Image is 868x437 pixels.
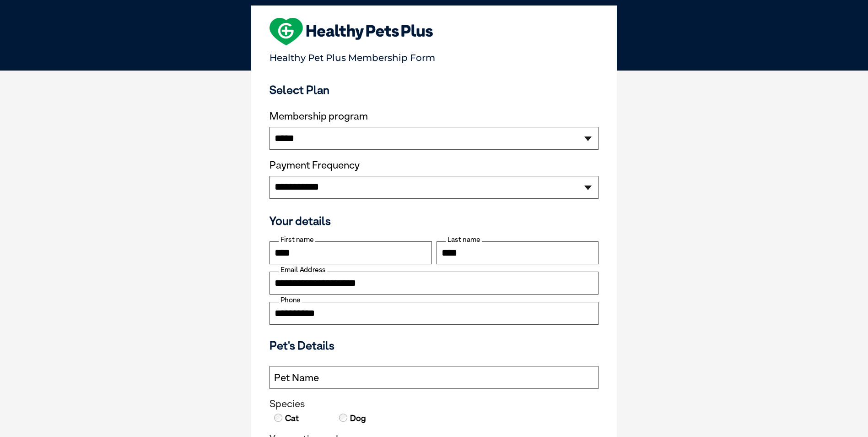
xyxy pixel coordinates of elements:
[349,412,366,424] label: Dog
[279,296,302,304] label: Phone
[284,412,299,424] label: Cat
[270,18,433,45] img: heart-shape-hpp-logo-large.png
[270,110,598,122] label: Membership program
[270,398,598,410] legend: Species
[266,339,602,352] h3: Pet's Details
[270,48,598,63] p: Healthy Pet Plus Membership Form
[279,235,315,244] label: First name
[279,266,327,274] label: Email Address
[270,83,598,97] h3: Select Plan
[270,214,598,228] h3: Your details
[446,235,482,244] label: Last name
[270,159,360,171] label: Payment Frequency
